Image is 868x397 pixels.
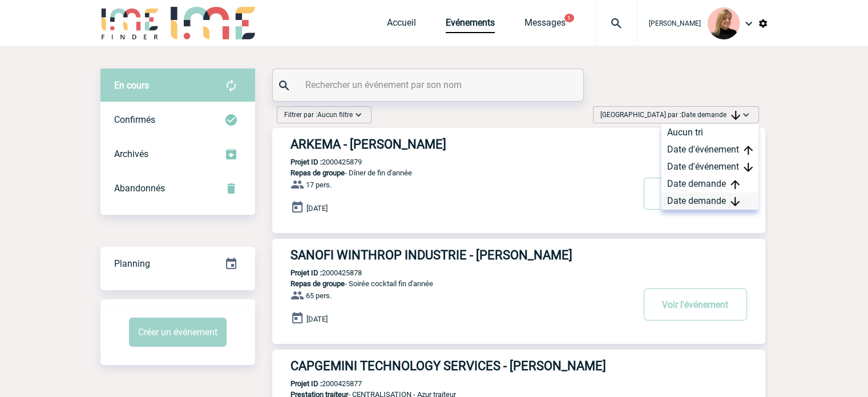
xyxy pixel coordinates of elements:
[649,19,701,27] span: [PERSON_NAME]
[446,17,495,33] a: Evénements
[272,268,362,277] p: 2000425878
[290,379,322,388] b: Projet ID :
[272,248,765,262] a: SANOFI WINTHROP INDUSTRIE - [PERSON_NAME]
[114,114,155,125] span: Confirmés
[290,359,633,373] h3: CAPGEMINI TECHNOLOGY SERVICES - [PERSON_NAME]
[661,193,758,210] div: Date demande
[661,141,758,158] div: Date d'événement
[100,247,255,281] div: Retrouvez ici tous vos événements organisés par date et état d'avancement
[661,158,758,175] div: Date d'événement
[284,109,353,121] span: Filtrer par :
[272,169,633,177] p: - Dîner de fin d'année
[290,169,345,177] span: Repas de groupe
[306,291,332,300] span: 65 pers.
[290,279,345,288] span: Repas de groupe
[306,181,332,189] span: 17 pers.
[272,379,362,388] p: 2000425877
[306,315,328,323] span: [DATE]
[661,175,758,193] div: Date demande
[290,248,633,262] h3: SANOFI WINTHROP INDUSTRIE - [PERSON_NAME]
[272,359,765,373] a: CAPGEMINI TECHNOLOGY SERVICES - [PERSON_NAME]
[317,111,353,119] span: Aucun filtre
[272,137,765,151] a: ARKEMA - [PERSON_NAME]
[100,7,160,39] img: IME-Finder
[730,197,740,206] img: arrow_downward.png
[290,137,633,151] h3: ARKEMA - [PERSON_NAME]
[272,158,362,166] p: 2000425879
[302,77,556,93] input: Rechercher un événement par son nom
[708,7,740,39] img: 131233-0.png
[564,14,574,22] button: 1
[644,178,747,210] button: Voir l'événement
[731,111,740,120] img: arrow_downward.png
[681,111,740,119] span: Date demande
[272,279,633,288] p: - Soirée cocktail fin d'année
[524,17,566,33] a: Messages
[290,268,322,277] b: Projet ID :
[353,109,364,121] img: baseline_expand_more_white_24dp-b.png
[306,204,328,212] span: [DATE]
[730,180,740,189] img: arrow_upward.png
[114,149,148,159] span: Archivés
[100,69,255,103] div: Retrouvez ici tous vos évènements avant confirmation
[744,163,753,172] img: arrow_downward.png
[100,137,255,171] div: Retrouvez ici tous les événements que vous avez décidé d'archiver
[387,17,416,33] a: Accueil
[740,109,752,121] img: baseline_expand_more_white_24dp-b.png
[661,124,758,141] div: Aucun tri
[129,318,227,347] button: Créer un événement
[114,80,149,91] span: En cours
[100,246,255,280] a: Planning
[114,258,150,269] span: Planning
[100,171,255,206] div: Retrouvez ici tous vos événements annulés
[290,158,322,166] b: Projet ID :
[114,183,165,194] span: Abandonnés
[644,288,747,320] button: Voir l'événement
[744,146,753,155] img: arrow_upward.png
[600,109,740,121] span: [GEOGRAPHIC_DATA] par :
